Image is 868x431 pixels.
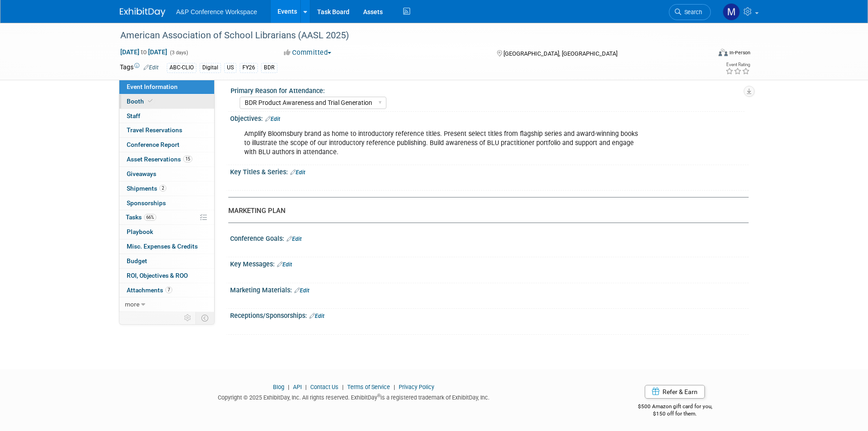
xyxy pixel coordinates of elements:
[119,283,214,297] a: Attachments7
[127,199,166,207] span: Sponsorships
[273,384,284,390] a: Blog
[503,50,617,57] span: [GEOGRAPHIC_DATA], [GEOGRAPHIC_DATA]
[230,165,749,177] div: Key Titles & Series:
[125,301,139,308] span: more
[681,9,702,16] span: Search
[126,213,156,221] span: Tasks
[119,80,214,94] a: Event Information
[230,309,749,321] div: Receptions/Sponsorships:
[224,63,236,73] div: US
[293,384,302,390] a: API
[377,393,380,398] sup: ®
[399,384,434,390] a: Privacy Policy
[231,84,745,95] div: Primary Reason for Attendance:
[169,50,188,56] span: (3 days)
[723,3,740,21] img: Mark Strong
[119,152,214,166] a: Asset Reservations15
[119,94,214,109] a: Booth
[657,47,751,61] div: Event Format
[230,112,749,124] div: Objectives:
[139,48,148,56] span: to
[228,206,742,216] div: MARKETING PLAN
[127,243,198,250] span: Misc. Expenses & Credits
[120,48,168,56] span: [DATE] [DATE]
[195,312,214,324] td: Toggle Event Tabs
[144,214,156,221] span: 66%
[119,297,214,312] a: more
[200,63,221,73] div: Digital
[601,397,749,418] div: $500 Amazon gift card for you,
[645,385,705,399] a: Refer & Earn
[230,283,749,295] div: Marketing Materials:
[127,272,188,279] span: ROI, Objectives & ROO
[119,239,214,254] a: Misc. Expenses & Credits
[391,384,397,390] span: |
[119,254,214,268] a: Budget
[230,257,749,269] div: Key Messages:
[127,83,178,90] span: Event Information
[127,257,147,265] span: Budget
[119,225,214,239] a: Playbook
[165,286,172,293] span: 7
[127,286,172,294] span: Attachments
[119,210,214,224] a: Tasks66%
[119,196,214,210] a: Sponsorships
[309,313,324,319] a: Edit
[119,123,214,137] a: Travel Reservations
[127,170,156,177] span: Giveaways
[601,410,749,418] div: $150 off for them.
[261,63,277,73] div: BDR
[127,126,182,134] span: Travel Reservations
[127,228,153,235] span: Playbook
[167,63,196,73] div: ABC-CLIO
[340,384,346,390] span: |
[265,116,280,122] a: Edit
[310,384,339,390] a: Contact Us
[281,48,335,57] button: Committed
[176,8,257,16] span: A&P Conference Workspace
[159,185,166,192] span: 2
[719,49,728,56] img: Format-Inperson.png
[240,63,258,73] div: FY26
[120,8,165,17] img: ExhibitDay
[127,98,154,105] span: Booth
[144,64,159,71] a: Edit
[669,4,711,20] a: Search
[119,167,214,181] a: Giveaways
[238,125,648,161] div: Amplify Bloomsbury brand as home to introductory reference titles. Present select titles from fla...
[725,62,750,67] div: Event Rating
[127,141,180,148] span: Conference Report
[119,138,214,152] a: Conference Report
[117,27,697,44] div: American Association of School Librarians (AASL 2025)
[303,384,309,390] span: |
[347,384,390,390] a: Terms of Service
[119,269,214,283] a: ROI, Objectives & ROO
[127,112,140,119] span: Staff
[120,62,159,73] td: Tags
[277,261,292,268] a: Edit
[119,109,214,123] a: Staff
[127,185,166,192] span: Shipments
[287,236,302,242] a: Edit
[230,232,749,244] div: Conference Goals:
[729,49,750,56] div: In-Person
[294,287,309,294] a: Edit
[180,312,196,324] td: Personalize Event Tab Strip
[286,384,292,390] span: |
[183,156,192,162] span: 15
[127,156,192,163] span: Asset Reservations
[120,391,588,402] div: Copyright © 2025 ExhibitDay, Inc. All rights reserved. ExhibitDay is a registered trademark of Ex...
[119,182,214,196] a: Shipments2
[148,99,153,104] i: Booth reservation complete
[290,169,305,176] a: Edit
